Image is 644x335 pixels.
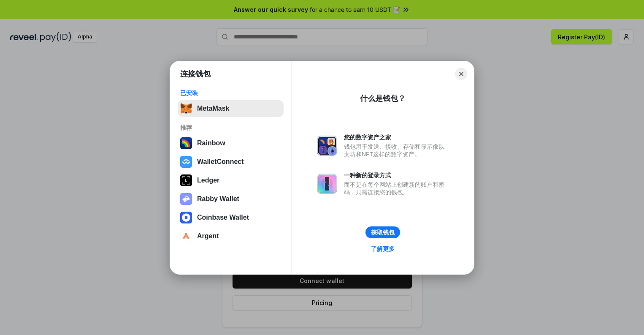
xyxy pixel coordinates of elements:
button: WalletConnect [178,153,284,170]
div: Coinbase Wallet [197,214,249,221]
div: 获取钱包 [371,229,395,236]
div: Rainbow [197,139,225,147]
img: svg+xml,%3Csvg%20width%3D%2228%22%20height%3D%2228%22%20viewBox%3D%220%200%2028%2028%22%20fill%3D... [180,156,192,168]
div: 而不是在每个网站上创建新的账户和密码，只需连接您的钱包。 [344,181,449,196]
div: 什么是钱包？ [360,93,406,103]
img: svg+xml,%3Csvg%20xmlns%3D%22http%3A%2F%2Fwww.w3.org%2F2000%2Fsvg%22%20fill%3D%22none%22%20viewBox... [317,136,337,156]
img: svg+xml,%3Csvg%20fill%3D%22none%22%20height%3D%2233%22%20viewBox%3D%220%200%2035%2033%22%20width%... [180,103,192,114]
img: svg+xml,%3Csvg%20width%3D%2228%22%20height%3D%2228%22%20viewBox%3D%220%200%2028%2028%22%20fill%3D... [180,230,192,242]
div: Argent [197,232,219,240]
a: 了解更多 [366,243,400,254]
h1: 连接钱包 [180,69,211,79]
div: 已安装 [180,89,281,97]
div: Rabby Wallet [197,195,239,203]
div: 推荐 [180,124,281,131]
div: WalletConnect [197,158,244,166]
img: svg+xml,%3Csvg%20xmlns%3D%22http%3A%2F%2Fwww.w3.org%2F2000%2Fsvg%22%20fill%3D%22none%22%20viewBox... [180,193,192,205]
div: 钱包用于发送、接收、存储和显示像以太坊和NFT这样的数字资产。 [344,143,449,158]
div: MetaMask [197,105,229,112]
div: Ledger [197,177,219,184]
button: Close [455,68,467,80]
button: MetaMask [178,100,284,117]
div: 一种新的登录方式 [344,172,449,179]
button: 获取钱包 [365,226,400,238]
div: 了解更多 [371,245,395,253]
img: svg+xml,%3Csvg%20width%3D%22120%22%20height%3D%22120%22%20viewBox%3D%220%200%20120%20120%22%20fil... [180,137,192,149]
button: Ledger [178,172,284,189]
button: Rabby Wallet [178,191,284,207]
button: Argent [178,228,284,245]
button: Rainbow [178,135,284,152]
img: svg+xml,%3Csvg%20xmlns%3D%22http%3A%2F%2Fwww.w3.org%2F2000%2Fsvg%22%20width%3D%2228%22%20height%3... [180,174,192,186]
button: Coinbase Wallet [178,209,284,226]
img: svg+xml,%3Csvg%20xmlns%3D%22http%3A%2F%2Fwww.w3.org%2F2000%2Fsvg%22%20fill%3D%22none%22%20viewBox... [317,174,337,194]
img: svg+xml,%3Csvg%20width%3D%2228%22%20height%3D%2228%22%20viewBox%3D%220%200%2028%2028%22%20fill%3D... [180,212,192,223]
div: 您的数字资产之家 [344,133,449,141]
